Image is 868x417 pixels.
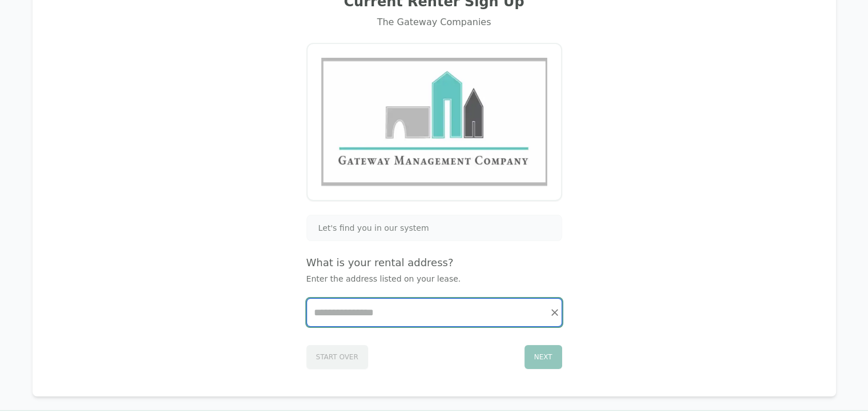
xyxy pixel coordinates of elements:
[318,222,429,234] span: Let's find you in our system
[306,273,562,284] p: Enter the address listed on your lease.
[306,255,562,271] h4: What is your rental address?
[46,15,822,29] div: The Gateway Companies
[547,304,563,320] button: Clear
[307,299,562,326] input: Start typing...
[321,58,547,186] img: Gateway Management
